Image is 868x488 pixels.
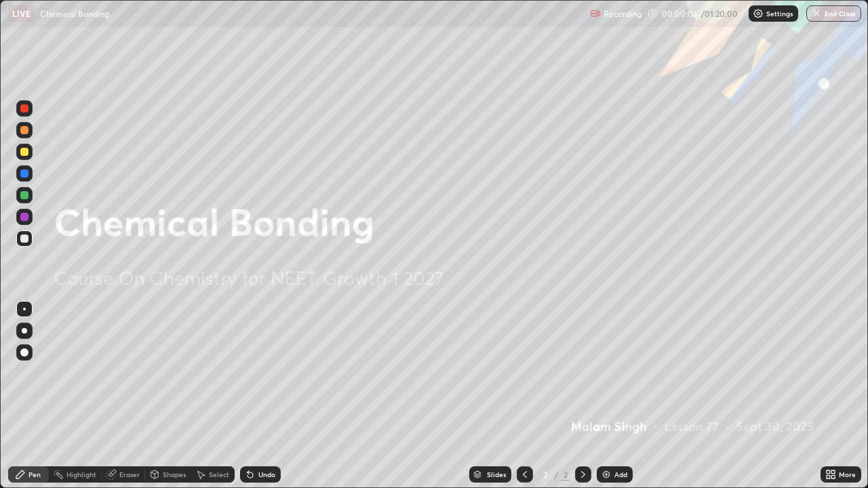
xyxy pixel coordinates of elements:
div: Highlight [66,471,96,478]
p: Settings [766,10,793,17]
img: recording.375f2c34.svg [590,8,601,19]
p: Recording [604,9,642,19]
div: More [839,471,856,478]
img: class-settings-icons [753,8,764,19]
div: Select [209,471,229,478]
div: Add [614,471,627,478]
button: End Class [806,5,861,22]
p: LIVE [12,8,31,19]
img: end-class-cross [811,8,822,19]
div: / [555,470,559,479]
div: Eraser [119,471,140,478]
div: 2 [561,468,570,481]
div: Slides [487,471,506,478]
div: Shapes [163,471,186,478]
div: Undo [258,471,275,478]
div: Pen [28,471,41,478]
img: add-slide-button [601,469,612,480]
p: Chemical Bonding [40,8,109,19]
div: 2 [538,470,552,479]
